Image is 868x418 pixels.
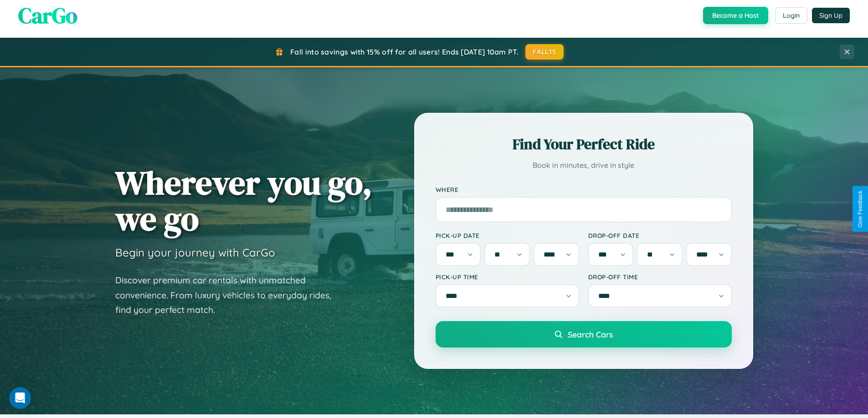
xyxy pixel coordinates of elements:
iframe: Intercom live chat [9,387,31,409]
label: Drop-off Time [588,273,732,281]
div: Give Feedback [857,191,863,227]
button: Search Cars [436,321,732,347]
p: Discover premium car rentals with unmatched convenience. From luxury vehicles to everyday rides, ... [115,273,343,317]
label: Pick-up Date [436,232,579,239]
button: Login [775,7,807,24]
span: Search Cars [568,329,613,339]
span: CarGo [18,0,77,30]
h1: Wherever you go, we go [115,165,372,237]
label: Where [436,186,732,193]
button: Become a Host [703,7,768,24]
button: FALL15 [525,44,564,60]
button: Sign Up [812,8,850,23]
p: Book in minutes, drive in style [436,159,732,172]
h3: Begin your journey with CarGo [115,246,275,259]
label: Drop-off Date [588,232,732,239]
h2: Find Your Perfect Ride [436,134,732,154]
label: Pick-up Time [436,273,579,281]
span: Fall into savings with 15% off for all users! Ends [DATE] 10am PT. [290,47,519,56]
